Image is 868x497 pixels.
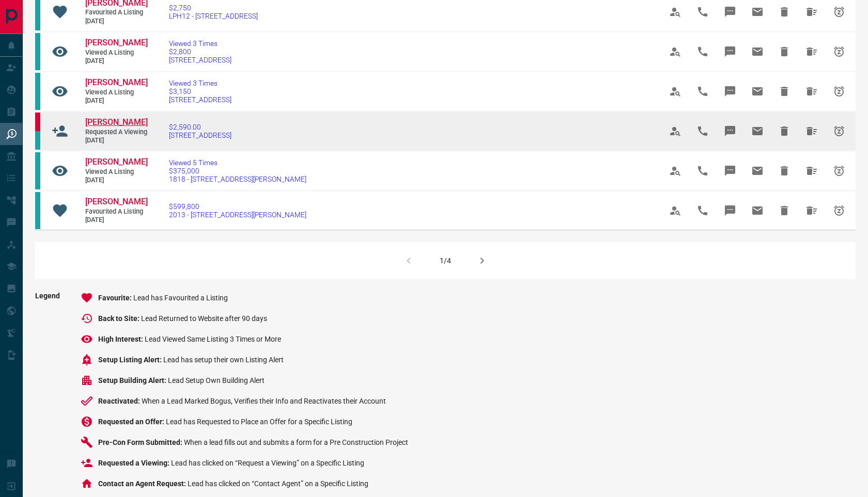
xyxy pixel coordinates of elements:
[799,158,824,183] span: Hide All from Katie Cheung
[169,39,231,64] a: Viewed 3 Times$2,800[STREET_ADDRESS]
[35,73,40,110] div: condos.ca
[85,168,147,177] span: Viewed a Listing
[169,95,231,104] span: [STREET_ADDRESS]
[169,39,231,47] span: Viewed 3 Times
[98,356,163,364] span: Setup Listing Alert
[440,256,451,265] div: 1/4
[169,47,231,56] span: $2,800
[745,158,770,183] span: Email
[690,198,715,223] span: Call
[85,77,148,87] span: [PERSON_NAME]
[85,157,147,168] a: [PERSON_NAME]
[169,202,306,211] span: $599,800
[663,119,688,143] span: View Profile
[169,123,231,139] a: $2,590.00[STREET_ADDRESS]
[85,157,148,167] span: [PERSON_NAME]
[184,438,408,446] span: When a lead fills out and submits a form for a Pre Construction Project
[690,79,715,104] span: Call
[85,88,147,97] span: Viewed a Listing
[169,4,258,12] span: $2,750
[169,202,306,219] a: $599,8002013 - [STREET_ADDRESS][PERSON_NAME]
[85,216,147,225] span: [DATE]
[85,197,148,206] span: [PERSON_NAME]
[85,97,147,105] span: [DATE]
[142,397,386,405] span: When a Lead Marked Bogus, Verifies their Info and Reactivates their Account
[98,314,141,323] span: Back to Site
[169,175,306,183] span: 1818 - [STREET_ADDRESS][PERSON_NAME]
[98,376,168,384] span: Setup Building Alert
[85,176,147,185] span: [DATE]
[718,39,742,64] span: Message
[169,4,258,20] a: $2,750LPH12 - [STREET_ADDRESS]
[663,158,688,183] span: View Profile
[169,12,258,20] span: LPH12 - [STREET_ADDRESS]
[169,131,231,139] span: [STREET_ADDRESS]
[85,207,147,216] span: Favourited a Listing
[827,79,851,104] span: Snooze
[663,79,688,104] span: View Profile
[85,77,147,88] a: [PERSON_NAME]
[690,39,715,64] span: Call
[745,198,770,223] span: Email
[169,79,231,104] a: Viewed 3 Times$3,150[STREET_ADDRESS]
[827,39,851,64] span: Snooze
[133,294,228,302] span: Lead has Favourited a Listing
[169,211,306,219] span: 2013 - [STREET_ADDRESS][PERSON_NAME]
[85,49,147,57] span: Viewed a Listing
[799,79,824,104] span: Hide All from Gabby Brome
[98,479,188,488] span: Contact an Agent Request
[35,33,40,70] div: condos.ca
[163,356,284,364] span: Lead has setup their own Listing Alert
[98,294,133,302] span: Favourite
[169,158,306,183] a: Viewed 5 Times$375,0001818 - [STREET_ADDRESS][PERSON_NAME]
[35,113,40,131] div: property.ca
[35,131,40,150] div: condos.ca
[141,314,267,323] span: Lead Returned to Website after 90 days
[663,39,688,64] span: View Profile
[718,198,742,223] span: Message
[85,117,147,128] a: [PERSON_NAME]
[745,39,770,64] span: Email
[772,119,797,143] span: Hide
[166,418,352,426] span: Lead has Requested to Place an Offer for a Specific Listing
[772,198,797,223] span: Hide
[772,39,797,64] span: Hide
[169,87,231,95] span: $3,150
[85,136,147,145] span: [DATE]
[85,8,147,17] span: Favourited a Listing
[85,128,147,137] span: Requested a Viewing
[85,197,147,207] a: [PERSON_NAME]
[718,119,742,143] span: Message
[169,158,306,167] span: Viewed 5 Times
[772,79,797,104] span: Hide
[799,119,824,143] span: Hide All from Maria Garcia
[145,335,281,343] span: Lead Viewed Same Listing 3 Times or More
[799,198,824,223] span: Hide All from Rishil Antony
[827,198,851,223] span: Snooze
[98,418,166,426] span: Requested an Offer
[85,17,147,26] span: [DATE]
[169,79,231,87] span: Viewed 3 Times
[168,376,265,384] span: Lead Setup Own Building Alert
[169,123,231,131] span: $2,590.00
[98,335,145,343] span: High Interest
[690,158,715,183] span: Call
[98,459,171,467] span: Requested a Viewing
[827,158,851,183] span: Snooze
[188,479,368,488] span: Lead has clicked on “Contact Agent” on a Specific Listing
[85,57,147,66] span: [DATE]
[690,119,715,143] span: Call
[718,158,742,183] span: Message
[772,158,797,183] span: Hide
[827,119,851,143] span: Snooze
[98,438,184,446] span: Pre-Con Form Submitted
[799,39,824,64] span: Hide All from Gabby Brome
[169,167,306,175] span: $375,000
[98,397,142,405] span: Reactivated
[745,79,770,104] span: Email
[745,119,770,143] span: Email
[663,198,688,223] span: View Profile
[169,56,231,64] span: [STREET_ADDRESS]
[35,152,40,189] div: condos.ca
[35,192,40,229] div: condos.ca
